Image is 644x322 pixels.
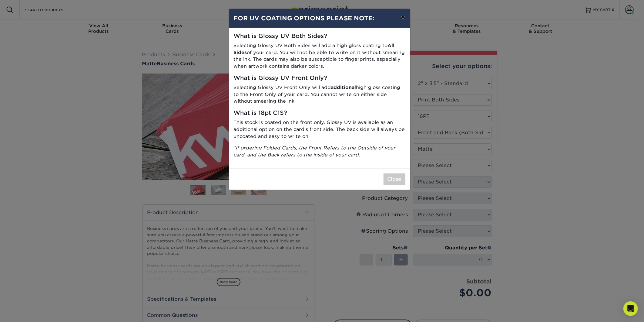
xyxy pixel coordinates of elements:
h5: What is Glossy UV Both Sides? [234,33,405,40]
p: Selecting Glossy UV Both Sides will add a high gloss coating to of your card. You will not be abl... [234,42,405,70]
p: This stock is coated on the front only. Glossy UV is available as an additional option on the car... [234,119,405,140]
h5: What is 18pt C1S? [234,110,405,117]
button: Close [384,173,405,185]
button: × [396,9,410,26]
h5: What is Glossy UV Front Only? [234,75,405,82]
i: *If ordering Folded Cards, the Front Refers to the Outside of your card, and the Back refers to t... [234,145,396,158]
strong: additional [331,84,356,90]
p: Selecting Glossy UV Front Only will add high gloss coating to the Front Only of your card. You ca... [234,84,405,105]
h4: FOR UV COATING OPTIONS PLEASE NOTE: [234,14,405,23]
strong: All Sides [234,43,395,55]
div: Open Intercom Messenger [623,301,638,316]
